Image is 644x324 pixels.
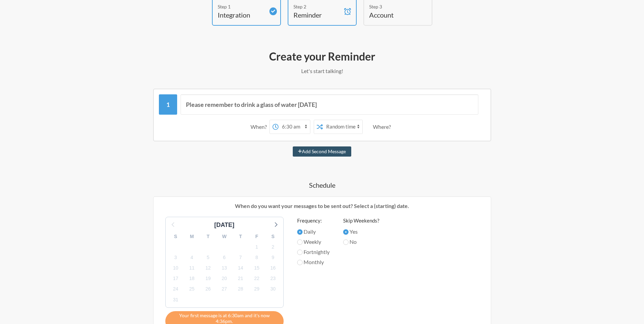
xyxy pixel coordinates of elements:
[187,284,197,294] span: Thursday, September 25, 2025
[204,284,213,294] span: Friday, September 26, 2025
[297,258,330,266] label: Monthly
[204,263,213,273] span: Friday, September 12, 2025
[252,263,262,273] span: Monday, September 15, 2025
[216,231,233,242] div: W
[187,274,197,283] span: Thursday, September 18, 2025
[293,146,351,157] button: Add Second Message
[168,231,184,242] div: S
[265,231,281,242] div: S
[184,231,200,242] div: M
[297,248,330,256] label: Fortnightly
[343,239,349,245] input: No
[171,274,181,283] span: Wednesday, September 17, 2025
[236,263,245,273] span: Sunday, September 14, 2025
[171,295,181,304] span: Wednesday, October 1, 2025
[233,231,249,242] div: T
[252,274,262,283] span: Monday, September 22, 2025
[200,231,216,242] div: T
[204,253,213,262] span: Friday, September 5, 2025
[236,253,245,262] span: Sunday, September 7, 2025
[181,94,478,115] input: Message
[369,10,416,20] h4: Account
[236,274,245,283] span: Sunday, September 21, 2025
[220,263,229,273] span: Saturday, September 13, 2025
[252,284,262,294] span: Monday, September 29, 2025
[252,253,262,262] span: Monday, September 8, 2025
[187,263,197,273] span: Thursday, September 11, 2025
[268,253,278,262] span: Tuesday, September 9, 2025
[268,242,278,252] span: Tuesday, September 2, 2025
[218,3,265,10] div: Step 1
[343,238,379,246] label: No
[159,202,486,210] p: When do you want your messages to be sent out? Select a (starting) date.
[268,263,278,273] span: Tuesday, September 16, 2025
[236,284,245,294] span: Sunday, September 28, 2025
[268,284,278,294] span: Tuesday, September 30, 2025
[126,49,518,64] h2: Create your Reminder
[373,120,393,134] div: Where?
[293,3,341,10] div: Step 2
[251,120,269,134] div: When?
[343,217,379,225] label: Skip Weekends?
[297,238,330,246] label: Weekly
[369,3,416,10] div: Step 3
[171,253,181,262] span: Wednesday, September 3, 2025
[297,217,330,225] label: Frequency:
[297,239,303,245] input: Weekly
[126,67,518,75] p: Let's start talking!
[220,274,229,283] span: Saturday, September 20, 2025
[268,274,278,283] span: Tuesday, September 23, 2025
[252,242,262,252] span: Monday, September 1, 2025
[220,253,229,262] span: Saturday, September 6, 2025
[297,229,303,235] input: Daily
[249,231,265,242] div: F
[220,284,229,294] span: Saturday, September 27, 2025
[218,10,265,20] h4: Integration
[170,313,279,324] span: Your first message is at 6:30am and it's now 4:36pm.
[297,228,330,236] label: Daily
[297,250,303,255] input: Fortnightly
[343,229,349,235] input: Yes
[171,263,181,273] span: Wednesday, September 10, 2025
[343,228,379,236] label: Yes
[126,180,518,190] h4: Schedule
[204,274,213,283] span: Friday, September 19, 2025
[171,284,181,294] span: Wednesday, September 24, 2025
[297,260,303,265] input: Monthly
[293,10,341,20] h4: Reminder
[187,253,197,262] span: Thursday, September 4, 2025
[212,221,237,230] div: [DATE]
